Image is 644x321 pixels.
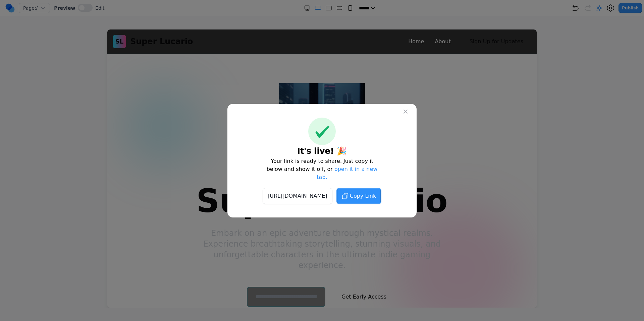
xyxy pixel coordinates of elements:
a: open it in a new tab. [317,166,377,180]
div: [URL][DOMAIN_NAME] [263,188,332,204]
h1: Super Lucario [21,155,408,188]
a: About [327,8,343,16]
button: Get Early Access [223,257,290,277]
img: Neon gaming controller with blue and pink glow effects [172,54,258,139]
button: Sign Up for Updates [354,5,424,19]
button: Copy Link [336,188,381,204]
a: SLSuper Lucario [5,5,86,19]
div: SL [5,5,19,19]
p: Your link is ready to share. Just copy it below and show it off, or [263,157,381,181]
p: Embark on an epic adventure through mystical realms. Experience breathtaking storytelling, stunni... [86,198,343,241]
span: Super Lucario [23,7,86,17]
h1: It's live! 🎉 [232,145,412,157]
a: Home [301,8,317,16]
span: Copy Link [350,192,376,200]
